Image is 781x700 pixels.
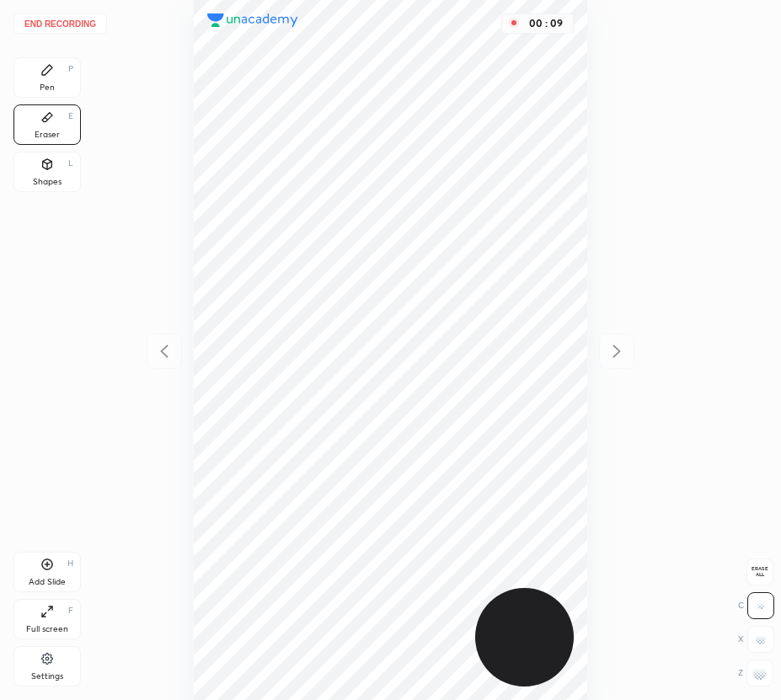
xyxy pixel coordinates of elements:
[31,672,63,681] div: Settings
[68,65,73,73] div: P
[738,592,774,619] div: C
[738,626,774,653] div: X
[35,131,60,139] div: Eraser
[26,625,68,633] div: Full screen
[68,606,73,615] div: F
[68,159,73,168] div: L
[747,566,773,578] span: Erase all
[33,178,62,186] div: Shapes
[526,18,566,29] div: 00 : 09
[67,559,73,568] div: H
[738,660,773,687] div: Z
[40,83,55,92] div: Pen
[68,112,73,120] div: E
[13,13,107,34] button: End recording
[29,578,66,586] div: Add Slide
[207,13,298,27] img: logo.38c385cc.svg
